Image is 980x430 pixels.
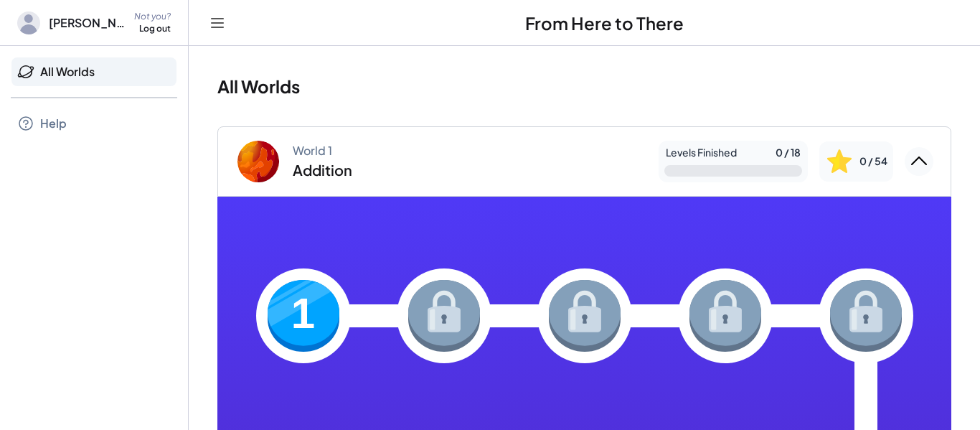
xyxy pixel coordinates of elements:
[293,161,352,179] div: Addition
[139,23,171,35] div: Log out
[408,280,480,352] img: svg%3e
[689,280,761,352] img: svg%3e
[825,147,854,176] img: svg%3e
[905,147,933,176] button: Collapse World 1
[40,115,67,132] div: Help
[525,6,684,40] h1: From Here to There
[49,14,126,32] span: [PERSON_NAME]
[830,280,902,352] img: svg%3e
[134,11,171,23] div: Not you?
[217,69,951,103] h2: All Worlds
[776,146,801,159] div: 0 / 18
[230,133,287,190] img: world_1-Dr-aa4MT.svg
[40,63,95,80] div: All Worlds
[859,155,887,168] div: 0 / 54
[666,146,737,159] div: Levels Finished
[293,144,332,158] div: World 1
[268,280,339,352] img: svg%3e
[549,280,621,352] img: svg%3e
